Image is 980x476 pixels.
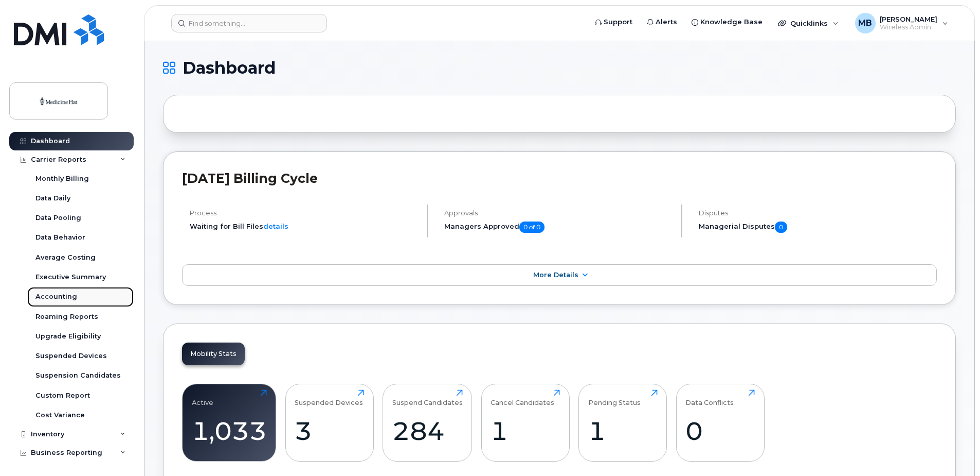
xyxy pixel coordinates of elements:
div: Cancel Candidates [491,389,554,406]
div: Suspended Devices [295,389,363,406]
a: Active1,033 [192,389,267,455]
div: Pending Status [588,389,641,406]
h5: Managers Approved [444,222,673,233]
h2: [DATE] Billing Cycle [182,171,937,186]
span: 0 of 0 [519,222,545,233]
h4: Approvals [444,209,673,217]
a: Cancel Candidates1 [491,389,560,455]
a: Data Conflicts0 [685,389,755,455]
h5: Managerial Disputes [699,222,937,233]
div: 1,033 [192,416,267,446]
div: Suspend Candidates [392,389,463,406]
div: 1 [588,416,658,446]
div: Active [192,389,213,406]
li: Waiting for Bill Files [190,222,418,231]
div: 0 [685,416,755,446]
span: 0 [775,222,787,233]
span: More Details [533,271,578,279]
div: 3 [295,416,364,446]
div: Data Conflicts [685,389,734,406]
span: Dashboard [183,60,276,76]
a: Suspend Candidates284 [392,389,463,455]
a: Pending Status1 [588,389,658,455]
a: details [263,222,288,230]
h4: Process [190,209,418,217]
h4: Disputes [699,209,937,217]
div: 284 [392,416,463,446]
a: Suspended Devices3 [295,389,364,455]
div: 1 [491,416,560,446]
